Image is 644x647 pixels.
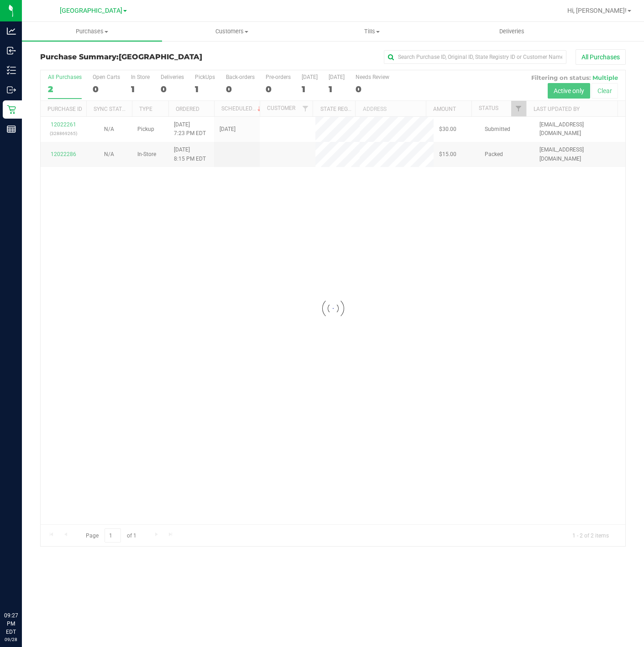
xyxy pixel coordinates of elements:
a: Deliveries [442,22,582,41]
span: Hi, [PERSON_NAME]! [567,7,627,14]
span: Customers [162,27,302,36]
a: Purchases [22,22,162,41]
span: Purchases [22,27,162,36]
a: Tills [302,22,442,41]
button: All Purchases [576,49,626,65]
inline-svg: Outbound [7,85,16,94]
p: 09:27 PM EDT [4,611,18,636]
span: [GEOGRAPHIC_DATA] [60,7,122,15]
inline-svg: Retail [7,105,16,114]
span: Deliveries [487,27,537,36]
inline-svg: Inventory [7,66,16,75]
span: [GEOGRAPHIC_DATA] [119,52,202,61]
h3: Purchase Summary: [40,53,236,61]
p: 09/28 [4,636,18,643]
inline-svg: Inbound [7,46,16,55]
a: Customers [162,22,302,41]
span: Tills [302,27,441,36]
inline-svg: Reports [7,125,16,134]
iframe: Resource center unread badge [27,573,38,584]
inline-svg: Analytics [7,26,16,36]
iframe: Resource center [9,574,37,601]
input: Search Purchase ID, Original ID, State Registry ID or Customer Name... [384,50,566,64]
